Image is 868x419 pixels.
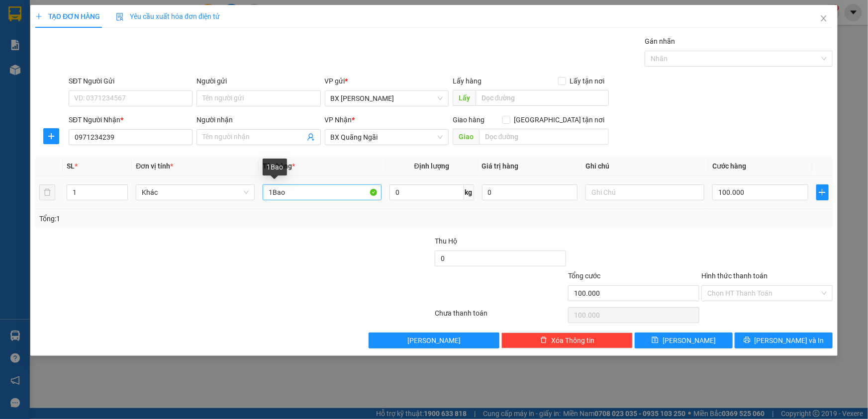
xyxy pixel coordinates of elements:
[369,333,500,348] button: [PERSON_NAME]
[35,12,100,20] span: TẠO ĐƠN HÀNG
[510,114,609,125] span: [GEOGRAPHIC_DATA] tận nơi
[453,77,482,85] span: Lấy hàng
[331,91,443,106] span: BX Phạm Văn Đồng
[568,272,600,280] span: Tổng cước
[652,336,659,344] span: save
[744,336,751,344] span: printer
[196,114,320,125] div: Người nhận
[663,335,716,346] span: [PERSON_NAME]
[566,76,609,86] span: Lấy tận nơi
[701,272,768,280] label: Hình thức thanh toán
[479,129,609,145] input: Dọc đường
[263,184,382,200] input: VD: Bàn, Ghế
[453,90,476,106] span: Lấy
[581,157,708,176] th: Ghi chú
[69,76,193,86] div: SĐT Người Gửi
[39,184,55,200] button: delete
[464,184,474,200] span: kg
[435,237,457,245] span: Thu Hộ
[817,188,828,196] span: plus
[414,162,449,170] span: Định lượng
[540,336,547,344] span: delete
[43,128,59,144] button: plus
[476,90,609,106] input: Dọc đường
[116,13,124,21] img: icon
[816,184,829,200] button: plus
[325,76,449,86] div: VP gửi
[136,162,173,170] span: Đơn vị tính
[67,162,75,170] span: SL
[482,162,519,170] span: Giá trị hàng
[307,133,315,141] span: user-add
[635,333,733,348] button: save[PERSON_NAME]
[116,12,220,20] span: Yêu cầu xuất hóa đơn điện tử
[585,184,704,200] input: Ghi Chú
[453,116,484,124] span: Giao hàng
[142,185,249,200] span: Khác
[501,333,633,348] button: deleteXóa Thông tin
[35,13,42,20] span: plus
[712,162,746,170] span: Cước hàng
[735,333,833,348] button: printer[PERSON_NAME] và In
[453,129,479,145] span: Giao
[482,184,578,200] input: 0
[263,159,287,175] div: 1Bao
[407,335,461,346] span: [PERSON_NAME]
[69,114,193,125] div: SĐT Người Nhận
[331,130,443,145] span: BX Quãng Ngãi
[434,308,568,325] div: Chưa thanh toán
[810,5,838,33] button: Close
[645,37,675,45] label: Gán nhãn
[325,116,352,124] span: VP Nhận
[820,14,828,22] span: close
[196,76,320,86] div: Người gửi
[44,132,59,140] span: plus
[551,335,594,346] span: Xóa Thông tin
[39,213,335,224] div: Tổng: 1
[755,335,824,346] span: [PERSON_NAME] và In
